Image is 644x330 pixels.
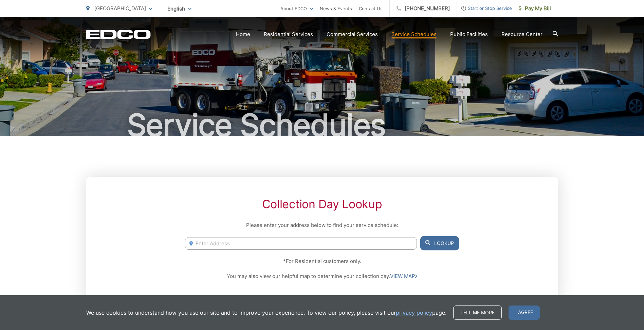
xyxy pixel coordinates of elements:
[86,108,558,142] h1: Service Schedules
[501,30,542,38] a: Resource Center
[519,4,551,13] span: Pay My Bill
[390,272,417,280] a: VIEW MAP
[327,30,378,38] a: Commercial Services
[185,272,459,280] p: You may also view our helpful map to determine your collection day.
[185,237,417,250] input: Enter Address
[396,309,432,317] a: privacy policy
[236,30,250,38] a: Home
[185,197,459,211] h2: Collection Day Lookup
[185,257,459,265] p: *For Residential customers only.
[162,3,197,15] span: English
[453,306,502,320] a: Tell me more
[391,30,437,38] a: Service Schedules
[509,306,540,320] span: I agree
[264,30,313,38] a: Residential Services
[320,4,352,13] a: News & Events
[359,4,383,13] a: Contact Us
[86,30,151,39] a: EDCD logo. Return to the homepage.
[185,221,459,229] p: Please enter your address below to find your service schedule:
[94,5,146,12] span: [GEOGRAPHIC_DATA]
[280,4,313,13] a: About EDCO
[420,236,459,250] button: Lookup
[86,309,446,317] p: We use cookies to understand how you use our site and to improve your experience. To view our pol...
[450,30,488,38] a: Public Facilities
